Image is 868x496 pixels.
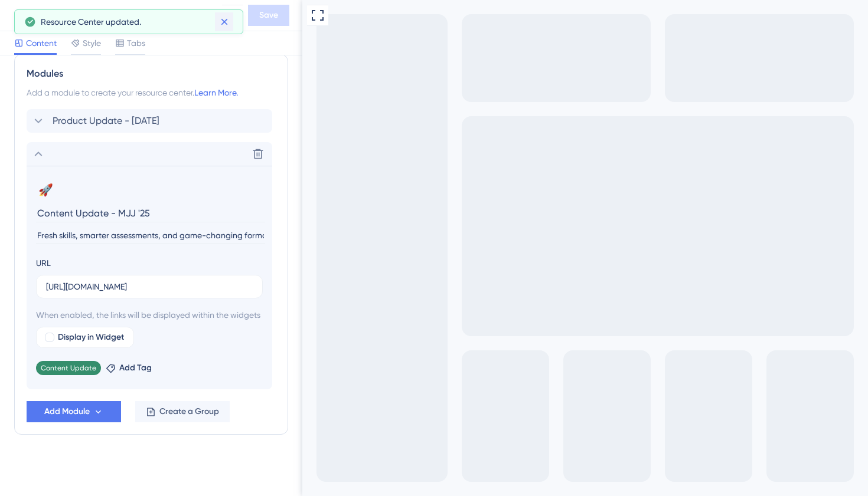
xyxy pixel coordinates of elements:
[106,361,152,375] button: Add Tag
[53,114,159,128] span: Product Update - [DATE]
[36,256,51,270] div: URL
[24,3,80,17] span: What's new?
[127,36,145,50] span: Tabs
[89,6,93,15] div: 3
[41,363,96,373] span: Content Update
[135,401,230,422] button: Create a Group
[27,109,276,133] div: Product Update - [DATE]
[248,5,289,26] button: Save
[159,405,219,419] span: Create a Group
[27,67,276,81] div: Modules
[38,7,217,24] div: Access to help articles
[194,88,238,97] a: Learn More.
[36,180,55,199] button: 🚀
[58,330,124,344] span: Display in Widget
[36,308,263,322] span: When enabled, the links will be displayed within the widgets
[83,36,101,50] span: Style
[119,361,152,375] span: Add Tag
[36,204,265,222] input: Header
[46,280,253,293] input: your.website.com/path
[44,405,90,419] span: Add Module
[36,228,265,244] input: Description
[41,15,141,29] span: Resource Center updated.
[259,8,278,22] span: Save
[27,88,194,97] span: Add a module to create your resource center.
[27,401,121,422] button: Add Module
[26,36,57,50] span: Content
